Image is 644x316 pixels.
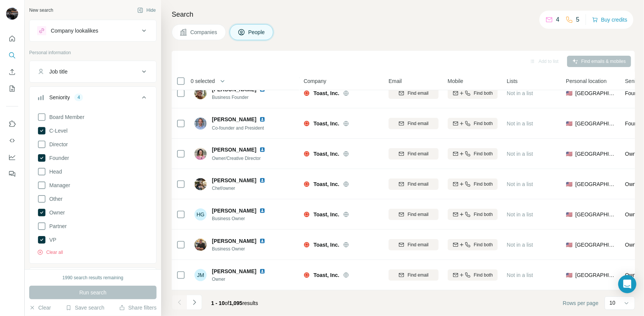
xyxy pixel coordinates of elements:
[474,272,493,278] span: Find both
[625,181,641,187] span: Owner
[187,295,202,310] button: Navigate to next page
[46,181,70,189] span: Manager
[304,211,310,217] img: Logo of Toast, Inc.
[46,127,67,135] span: C-Level
[6,82,18,95] button: My lists
[259,116,265,122] img: LinkedIn logo
[49,94,70,101] div: Seniority
[313,89,339,97] span: Toast, Inc.
[46,195,63,203] span: Other
[575,120,616,127] span: [GEOGRAPHIC_DATA]
[46,236,56,244] span: VP
[194,208,207,221] div: HG
[304,242,310,248] img: Logo of Toast, Inc.
[30,88,156,110] button: Seniority4
[211,300,258,306] span: results
[304,151,310,157] img: Logo of Toast, Inc.
[507,77,518,85] span: Lists
[474,241,493,248] span: Find both
[212,246,274,252] span: Business Owner
[194,117,207,130] img: Avatar
[575,211,616,218] span: [GEOGRAPHIC_DATA]
[212,156,261,161] span: Owner/Creative Director
[74,94,83,101] div: 4
[30,63,156,81] button: Job title
[46,113,85,121] span: Board Member
[625,211,641,217] span: Owner
[566,89,572,97] span: 🇺🇸
[304,272,310,278] img: Logo of Toast, Inc.
[259,268,265,274] img: LinkedIn logo
[313,211,339,218] span: Toast, Inc.
[66,304,104,311] button: Save search
[194,178,207,190] img: Avatar
[407,120,428,127] span: Find email
[304,181,310,187] img: Logo of Toast, Inc.
[212,94,274,101] span: Business Founder
[172,9,635,20] h4: Search
[212,146,256,153] span: [PERSON_NAME]
[389,239,439,250] button: Find email
[194,87,207,99] img: Avatar
[259,238,265,244] img: LinkedIn logo
[29,304,51,311] button: Clear
[119,304,157,311] button: Share filters
[6,48,18,62] button: Search
[191,77,215,85] span: 0 selected
[212,207,256,214] span: [PERSON_NAME]
[625,272,641,278] span: Owner
[625,242,641,248] span: Owner
[448,209,498,220] button: Find both
[389,148,439,160] button: Find email
[212,276,274,283] span: Owner
[259,208,265,214] img: LinkedIn logo
[46,209,65,216] span: Owner
[507,211,533,217] span: Not in a list
[610,299,616,307] p: 10
[389,209,439,220] button: Find email
[407,272,428,278] span: Find email
[259,147,265,153] img: LinkedIn logo
[448,239,498,250] button: Find both
[248,28,266,36] span: People
[212,237,256,245] span: [PERSON_NAME]
[29,49,157,56] p: Personal information
[566,241,572,249] span: 🇺🇸
[563,299,599,307] span: Rows per page
[6,150,18,164] button: Dashboard
[313,150,339,158] span: Toast, Inc.
[448,148,498,160] button: Find both
[313,120,339,127] span: Toast, Inc.
[507,181,533,187] span: Not in a list
[407,150,428,157] span: Find email
[194,239,207,251] img: Avatar
[313,180,339,188] span: Toast, Inc.
[46,141,68,148] span: Director
[507,151,533,157] span: Not in a list
[37,249,63,256] button: Clear all
[448,269,498,281] button: Find both
[575,150,616,158] span: [GEOGRAPHIC_DATA]
[389,269,439,281] button: Find email
[194,269,207,281] div: JM
[389,88,439,99] button: Find email
[448,118,498,129] button: Find both
[46,222,67,230] span: Partner
[389,178,439,190] button: Find email
[575,241,616,249] span: [GEOGRAPHIC_DATA]
[304,90,310,96] img: Logo of Toast, Inc.
[194,148,207,160] img: Avatar
[304,77,326,85] span: Company
[212,125,264,131] span: Co-founder and President
[566,77,606,85] span: Personal location
[304,120,310,127] img: Logo of Toast, Inc.
[448,88,498,99] button: Find both
[575,89,616,97] span: [GEOGRAPHIC_DATA]
[63,274,124,281] div: 1990 search results remaining
[6,167,18,181] button: Feedback
[556,15,559,24] p: 4
[212,177,256,184] span: [PERSON_NAME]
[474,181,493,188] span: Find both
[566,180,572,188] span: 🇺🇸
[29,7,53,14] div: New search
